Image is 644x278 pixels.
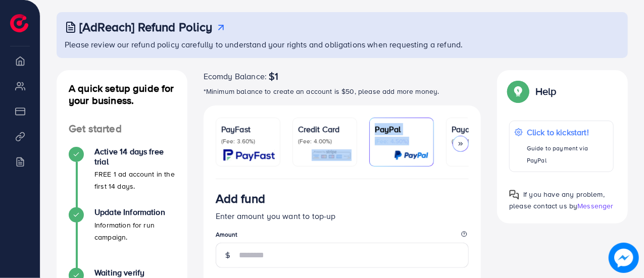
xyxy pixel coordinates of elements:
[223,149,275,161] img: card
[10,14,28,32] img: logo
[216,191,265,206] h3: Add fund
[298,123,352,135] p: Credit Card
[509,190,519,200] img: Popup guide
[221,123,275,135] p: PayFast
[298,137,352,145] p: (Fee: 4.00%)
[577,201,613,211] span: Messenger
[57,82,187,106] h4: A quick setup guide for your business.
[94,168,175,192] p: FREE 1 ad account in the first 14 days.
[609,243,639,273] img: image
[94,219,175,243] p: Information for run campaign.
[527,142,608,166] p: Guide to payment via PayPal
[204,70,267,82] span: Ecomdy Balance:
[221,137,275,145] p: (Fee: 3.60%)
[65,38,622,50] p: Please review our refund policy carefully to understand your rights and obligations when requesti...
[57,207,187,268] li: Update Information
[509,82,527,100] img: Popup guide
[527,126,608,138] p: Click to kickstart!
[94,207,175,217] h4: Update Information
[216,230,469,243] legend: Amount
[57,147,187,207] li: Active 14 days free trial
[216,210,469,222] p: Enter amount you want to top-up
[535,85,557,97] p: Help
[312,149,352,161] img: card
[57,123,187,135] h4: Get started
[452,123,505,135] p: Payoneer
[94,147,175,166] h4: Active 14 days free trial
[509,189,605,211] span: If you have any problem, please contact us by
[394,149,428,161] img: card
[452,137,505,145] p: (Fee: 1.00%)
[79,20,213,34] h3: [AdReach] Refund Policy
[269,70,278,82] span: $1
[375,123,428,135] p: PayPal
[204,85,481,97] p: *Minimum balance to create an account is $50, please add more money.
[375,137,428,145] p: (Fee: 4.50%)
